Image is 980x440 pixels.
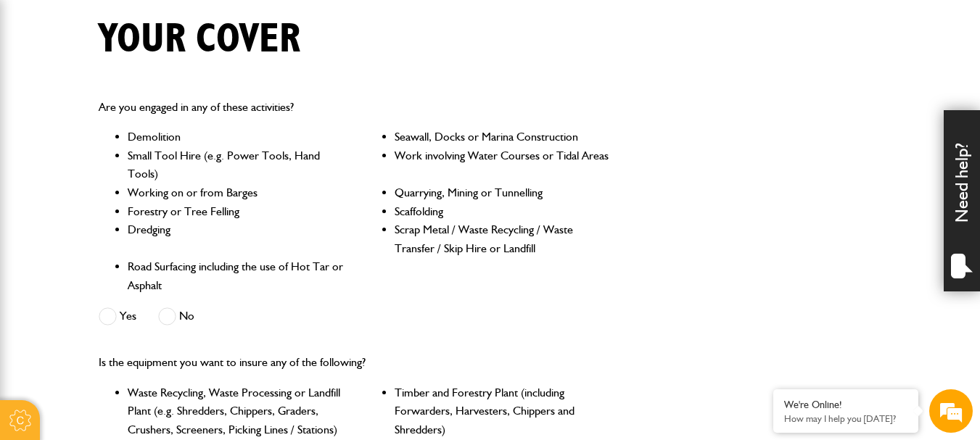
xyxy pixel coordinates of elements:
li: Forestry or Tree Felling [128,202,347,221]
label: No [158,307,194,325]
div: Need help? [944,110,980,291]
div: Chat with us now [75,81,244,100]
li: Working on or from Barges [128,183,347,202]
div: We're Online! [784,399,907,411]
img: d_20077148190_company_1631870298795_20077148190 [25,80,61,101]
p: How may I help you today? [784,413,907,424]
input: Enter your last name [19,134,265,166]
p: Are you engaged in any of these activities? [99,98,614,117]
em: Start Chat [197,340,263,360]
h1: Your cover [99,15,300,64]
li: Work involving Water Courses or Tidal Areas [395,146,614,183]
div: Minimize live chat window [238,7,273,42]
li: Scaffolding [395,202,614,221]
li: Seawall, Docks or Marina Construction [395,128,614,146]
li: Dredging [128,220,347,257]
textarea: Type your message and hit 'Enter' [19,262,265,313]
li: Scrap Metal / Waste Recycling / Waste Transfer / Skip Hire or Landfill [395,220,614,257]
p: Is the equipment you want to insure any of the following? [99,353,614,372]
label: Yes [99,307,136,325]
input: Enter your phone number [19,220,265,252]
li: Road Surfacing including the use of Hot Tar or Asphalt [128,257,347,294]
li: Quarrying, Mining or Tunnelling [395,183,614,202]
li: Small Tool Hire (e.g. Power Tools, Hand Tools) [128,146,347,183]
li: Timber and Forestry Plant (including Forwarders, Harvesters, Chippers and Shredders) [395,383,614,439]
li: Waste Recycling, Waste Processing or Landfill Plant (e.g. Shredders, Chippers, Graders, Crushers,... [128,383,347,439]
li: Demolition [128,128,347,146]
input: Enter your email address [19,177,265,209]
